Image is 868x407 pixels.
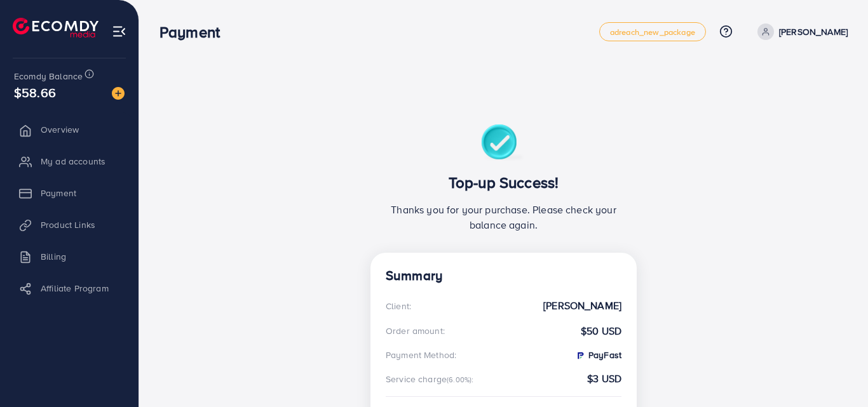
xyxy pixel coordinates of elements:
[386,173,621,192] h3: Top-up Success!
[386,324,445,337] div: Order amount:
[481,124,526,163] img: success
[13,18,98,37] img: logo
[543,298,621,313] strong: [PERSON_NAME]
[112,87,125,100] img: image
[587,371,621,386] strong: $3 USD
[575,350,585,361] img: PayFast
[386,373,478,385] div: Service charge
[14,70,83,83] span: Ecomdy Balance
[447,375,473,385] small: (6.00%):
[386,349,456,361] div: Payment Method:
[386,300,411,312] div: Client:
[581,324,621,338] strong: $50 USD
[14,83,56,102] span: $58.66
[575,349,621,361] strong: PayFast
[386,202,621,232] p: Thanks you for your purchase. Please check your balance again.
[112,24,126,39] img: menu
[599,22,706,41] a: adreach_new_package
[386,268,621,284] h4: Summary
[159,23,230,41] h3: Payment
[610,28,695,36] span: adreach_new_package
